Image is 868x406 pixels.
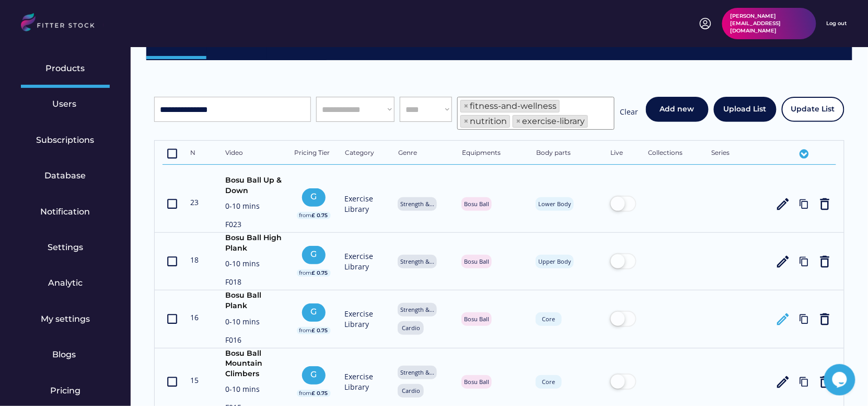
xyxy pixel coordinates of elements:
button: crop_din [166,311,179,327]
div: N [190,149,214,159]
div: Upper Body [538,257,571,265]
img: LOGO.svg [21,13,103,35]
div: Products [46,63,85,74]
div: Strength &... [400,200,434,208]
div: Bosu Ball [464,257,489,265]
div: £ 0.75 [312,327,328,334]
text: crop_din [166,375,179,388]
div: Exercise Library [345,309,387,329]
span: × [516,117,521,126]
img: profile-circle.svg [699,17,712,30]
div: 15 [190,375,214,386]
button: edit [776,196,791,212]
div: Cardio [400,387,421,394]
div: Pricing Tier [294,149,333,159]
div: Bosu Ball [464,200,489,208]
div: [PERSON_NAME][EMAIL_ADDRESS][DOMAIN_NAME] [731,13,808,35]
button: Update List [782,97,844,122]
div: Bosu Ball Mountain Climbers [225,348,283,379]
div: 18 [190,255,214,265]
button: crop_din [166,374,179,390]
button: crop_din [166,254,179,269]
div: Exercise Library [345,371,387,392]
div: Pricing [50,385,80,397]
button: edit [776,374,791,390]
div: G [305,191,323,202]
div: Blogs [52,349,78,360]
button: delete_outline [817,254,833,269]
div: 23 [190,197,214,208]
div: Series [712,149,764,159]
button: Upload List [714,97,777,122]
div: Bosu Ball Plank [225,290,283,311]
div: Exercise Library [345,194,387,214]
li: fitness-and-wellness [460,100,560,112]
div: Bosu Ball [464,378,489,386]
div: Strength &... [400,368,434,376]
div: Users [52,98,78,110]
span: × [464,117,469,126]
div: Settings [48,242,83,253]
li: exercise-library [513,115,588,128]
div: Exercise Library [345,251,387,272]
div: £ 0.75 [312,269,328,277]
div: G [305,369,323,380]
div: G [305,306,323,318]
div: Collections [648,149,700,159]
div: Log out [827,20,847,27]
div: Lower Body [538,200,571,208]
div: Clear [620,107,638,120]
div: My settings [41,313,90,325]
div: from [299,390,312,397]
div: Database [45,170,86,182]
text: crop_din [166,148,179,161]
div: Core [538,378,559,386]
div: Notification [41,206,90,218]
button: delete_outline [817,196,833,212]
div: Subscriptions [37,134,95,146]
span: × [464,102,469,110]
div: 0-10 mins [225,384,283,397]
text: crop_din [166,197,179,210]
text: edit [776,311,791,327]
div: Analytic [48,277,83,289]
div: 0-10 mins [225,201,283,214]
div: Cardio [400,324,421,332]
div: 0-10 mins [225,317,283,330]
button: Add new [646,97,709,122]
div: from [299,327,312,334]
div: Bosu Ball [464,315,489,323]
div: 0-10 mins [225,258,283,272]
text: crop_din [166,312,179,325]
button: crop_din [166,196,179,212]
div: Body parts [536,149,599,159]
div: Strength &... [400,257,434,265]
button: crop_din [166,146,179,162]
div: Equipments [462,149,525,159]
div: F016 [225,335,283,348]
div: 16 [190,312,214,323]
div: G [305,249,323,260]
div: £ 0.75 [312,390,328,397]
div: F023 [225,219,283,232]
div: £ 0.75 [312,212,328,219]
div: Video [225,149,283,159]
div: Live [610,149,636,159]
iframe: chat widget [824,364,858,396]
div: from [299,212,312,219]
div: Genre [398,149,450,159]
li: nutrition [460,115,510,128]
button: edit [776,254,791,269]
div: F018 [225,277,283,290]
div: Strength &... [400,306,434,313]
text: crop_din [166,255,179,268]
button: delete_outline [817,311,833,327]
button: delete_outline [817,374,833,390]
